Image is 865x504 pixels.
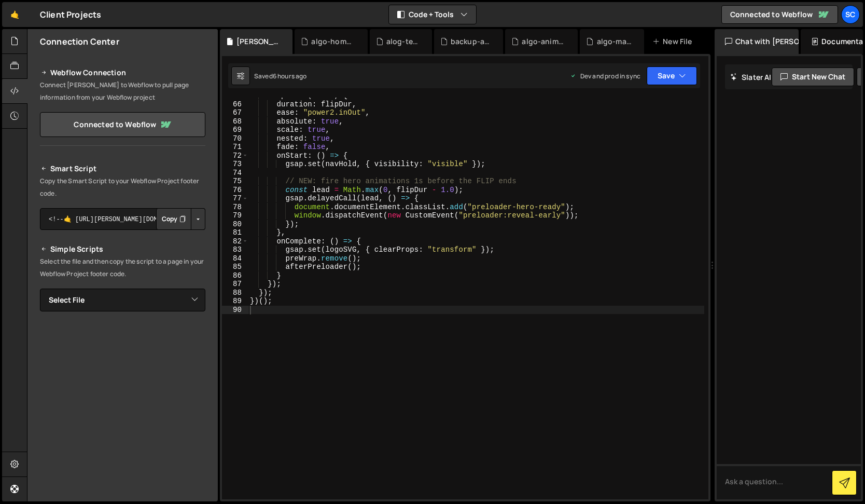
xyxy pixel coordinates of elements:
[715,29,799,54] div: Chat with [PERSON_NAME]
[40,255,205,280] p: Select the file and then copy the script to a page in your Webflow Project footer code.
[721,5,838,24] a: Connected to Webflow
[222,194,248,203] div: 77
[40,112,205,137] a: Connected to Webflow
[652,36,696,47] div: New File
[570,72,640,80] div: Dev and prod in sync
[647,66,697,85] button: Save
[222,280,248,289] div: 87
[222,263,248,271] div: 85
[222,203,248,212] div: 78
[40,36,119,47] h2: Connection Center
[222,126,248,134] div: 69
[40,329,206,422] iframe: YouTube video player
[40,175,205,200] p: Copy the Smart Script to your Webflow Project footer code.
[222,237,248,246] div: 82
[451,36,491,47] div: backup-algo1.0.js.js
[841,5,860,24] a: Sc
[222,271,248,280] div: 86
[40,66,205,79] h2: Webflow Connection
[40,208,205,230] textarea: <!--🤙 [URL][PERSON_NAME][DOMAIN_NAME]> <script>document.addEventListener("DOMContentLoaded", func...
[156,208,191,230] button: Copy
[222,228,248,237] div: 81
[222,254,248,263] div: 84
[222,152,248,160] div: 72
[772,67,854,86] button: Start new chat
[222,160,248,169] div: 73
[222,306,248,315] div: 90
[222,186,248,195] div: 76
[222,177,248,186] div: 75
[40,79,205,104] p: Connect [PERSON_NAME] to Webflow to pull page information from your Webflow project
[522,36,565,47] div: algo-animation2_wrap.js
[222,134,248,143] div: 70
[40,8,101,21] div: Client Projects
[389,5,476,24] button: Code + Tools
[222,169,248,178] div: 74
[222,143,248,152] div: 71
[222,246,248,254] div: 83
[801,29,863,54] div: Documentation
[222,108,248,117] div: 67
[273,72,307,80] div: 6 hours ago
[40,162,205,175] h2: Smart Script
[597,36,632,47] div: algo-marketing.js
[40,243,205,255] h2: Simple Scripts
[222,211,248,220] div: 79
[156,208,205,230] div: Button group with nested dropdown
[386,36,420,47] div: alog-test.js
[222,117,248,126] div: 68
[730,72,772,82] h2: Slater AI
[2,2,27,27] a: 🤙
[236,36,280,47] div: [PERSON_NAME] Studio.js
[254,72,307,80] div: Saved
[311,36,355,47] div: algo-home-page-main.js
[222,220,248,229] div: 80
[222,289,248,297] div: 88
[222,100,248,109] div: 66
[222,297,248,306] div: 89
